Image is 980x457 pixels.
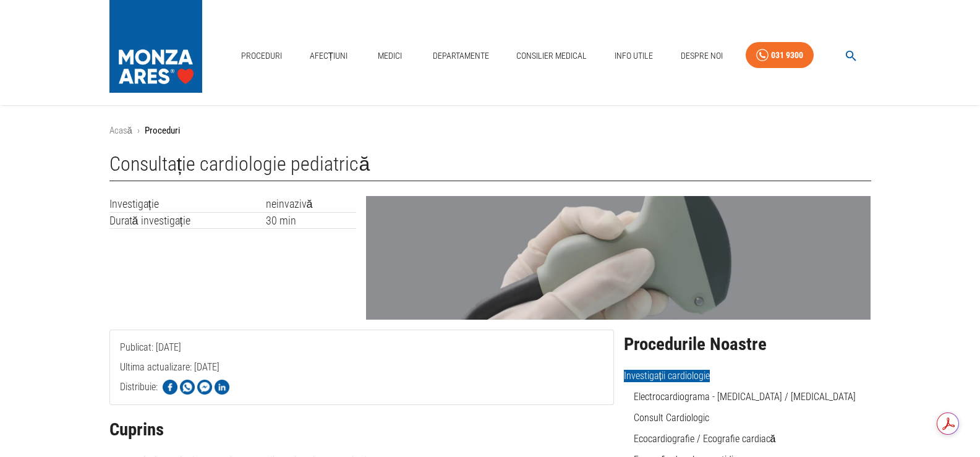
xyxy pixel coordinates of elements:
img: Share on Facebook [163,380,177,395]
img: Consultație cardiologie pediatrică | MONZA ARES [366,196,871,320]
span: Ultima actualizare: [DATE] [120,361,219,422]
td: neinvazivă [266,196,357,212]
a: Consilier Medical [511,43,592,69]
nav: breadcrumb [109,124,871,138]
h1: Consultație cardiologie pediatrică [109,153,871,181]
a: Proceduri [236,43,287,69]
p: Proceduri [145,124,180,138]
a: Afecțiuni [305,43,353,69]
a: Acasă [109,125,132,136]
h2: Procedurile Noastre [624,335,871,354]
img: Share on LinkedIn [215,380,229,395]
a: Medici [370,43,410,69]
a: Info Utile [610,43,658,69]
div: 031 9300 [771,48,803,63]
img: Share on WhatsApp [180,380,195,395]
h2: Cuprins [109,420,614,440]
a: Ecocardiografie / Ecografie cardiacă [634,433,776,445]
img: Share on Facebook Messenger [197,380,212,395]
span: Investigații cardiologie [624,370,710,382]
span: Publicat: [DATE] [120,341,181,403]
a: Consult Cardiologic [634,412,709,424]
a: Departamente [428,43,494,69]
td: Investigație [109,196,266,212]
a: 031 9300 [746,42,814,69]
td: 30 min [266,212,357,229]
p: Distribuie: [120,380,158,395]
li: › [137,124,140,138]
a: Despre Noi [676,43,728,69]
a: Electrocardiograma - [MEDICAL_DATA] / [MEDICAL_DATA] [634,391,856,403]
td: Durată investigație [109,212,266,229]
